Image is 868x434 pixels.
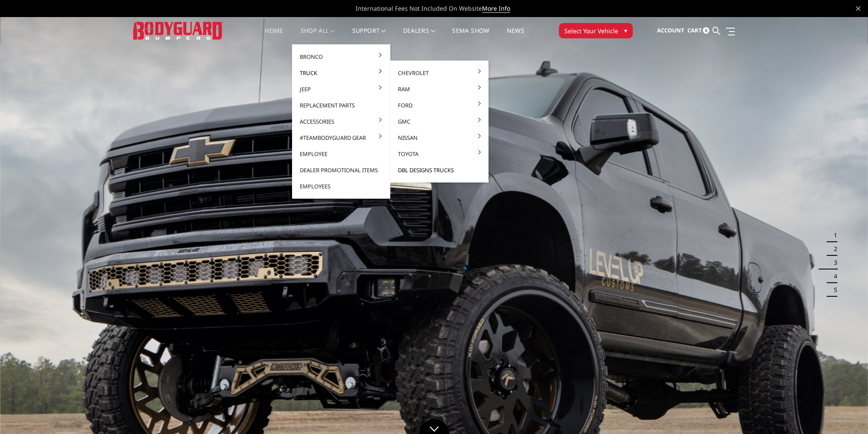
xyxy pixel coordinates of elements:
a: Home [265,28,283,44]
button: 1 of 5 [829,229,837,242]
iframe: Chat Widget [825,393,868,434]
span: 0 [703,27,709,34]
button: 5 of 5 [829,283,837,297]
a: Accessories [295,113,387,130]
button: 2 of 5 [829,242,837,256]
a: Ram [394,81,485,97]
a: Toyota [394,146,485,162]
a: Replacement Parts [295,97,387,113]
a: Account [657,19,684,42]
a: DBL Designs Trucks [394,162,485,178]
a: Jeep [295,81,387,97]
a: Employee [295,146,387,162]
a: Truck [295,65,387,81]
a: Chevrolet [394,65,485,81]
a: Click to Down [419,419,449,434]
a: GMC [394,113,485,130]
img: BODYGUARD BUMPERS [133,22,223,39]
a: SEMA Show [452,28,489,44]
a: Cart 0 [687,19,709,42]
a: Bronco [295,49,387,65]
a: shop all [301,28,335,44]
span: ▾ [624,26,627,35]
a: Dealers [403,28,435,44]
a: Nissan [394,130,485,146]
span: Cart [687,26,701,34]
a: News [506,28,524,44]
a: Ford [394,97,485,113]
a: More Info [482,4,510,13]
span: Select Your Vehicle [564,26,618,35]
button: 3 of 5 [829,256,837,269]
a: Dealer Promotional Items [295,162,387,178]
button: 4 of 5 [829,269,837,283]
a: #TeamBodyguard Gear [295,130,387,146]
a: Employees [295,178,387,194]
span: Account [657,26,684,34]
a: Support [352,28,386,44]
button: Select Your Vehicle [559,23,633,38]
